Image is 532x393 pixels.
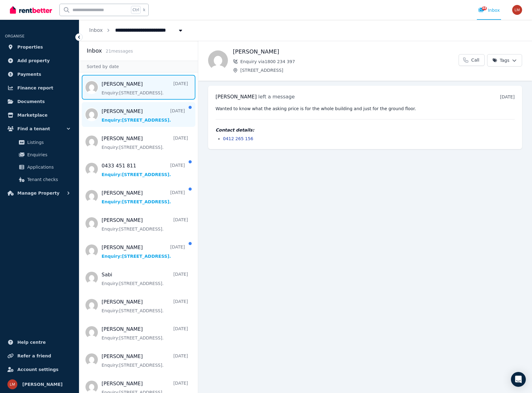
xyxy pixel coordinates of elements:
[482,6,487,10] span: 48
[5,187,74,199] button: Manage Property
[471,57,479,63] span: Call
[216,106,515,112] pre: Wanted to know what the asking price is for the whole building and just for the ground floor.
[5,363,74,376] a: Account settings
[240,58,459,65] span: Enquiry via 1800 234 397
[89,27,103,33] a: Inbox
[102,80,188,96] a: [PERSON_NAME][DATE]Enquiry:[STREET_ADDRESS].
[216,94,257,100] span: [PERSON_NAME]
[5,68,74,80] a: Payments
[22,381,63,388] span: [PERSON_NAME]
[5,123,74,135] button: Find a tenant
[233,47,459,56] h1: [PERSON_NAME]
[17,111,47,119] span: Marketplace
[240,67,459,73] span: [STREET_ADDRESS]
[5,109,74,121] a: Marketplace
[102,244,185,259] a: [PERSON_NAME][DATE]Enquiry:[STREET_ADDRESS].
[102,326,188,341] a: [PERSON_NAME][DATE]Enquiry:[STREET_ADDRESS].
[17,71,41,78] span: Payments
[478,7,500,13] div: Inbox
[143,7,145,12] span: k
[27,151,69,158] span: Enquiries
[5,82,74,94] a: Finance report
[500,94,515,99] time: [DATE]
[17,57,50,64] span: Add property
[131,6,141,14] span: Ctrl
[216,127,515,133] h4: Contact details:
[17,352,51,360] span: Refer a friend
[87,46,102,55] h2: Inbox
[102,217,188,232] a: [PERSON_NAME][DATE]Enquiry:[STREET_ADDRESS].
[17,98,45,105] span: Documents
[27,163,69,171] span: Applications
[5,336,74,348] a: Help centre
[79,20,194,41] nav: Breadcrumb
[102,162,185,178] a: 0433 451 811[DATE]Enquiry:[STREET_ADDRESS].
[208,50,228,70] img: Jeremiah Siwa
[102,189,185,205] a: [PERSON_NAME][DATE]Enquiry:[STREET_ADDRESS].
[17,339,46,346] span: Help centre
[492,57,509,63] span: Tags
[511,372,526,387] div: Open Intercom Messenger
[17,125,50,132] span: Find a tenant
[102,135,188,150] a: [PERSON_NAME][DATE]Enquiry:[STREET_ADDRESS].
[27,176,69,183] span: Tenant checks
[7,149,72,161] a: Enquiries
[17,43,43,51] span: Properties
[5,54,74,67] a: Add property
[7,173,72,186] a: Tenant checks
[102,298,188,314] a: [PERSON_NAME][DATE]Enquiry:[STREET_ADDRESS].
[102,108,185,123] a: [PERSON_NAME][DATE]Enquiry:[STREET_ADDRESS].
[5,34,24,38] span: ORGANISE
[5,95,74,108] a: Documents
[512,5,522,15] img: Lisa Ma
[106,49,133,54] span: 21 message s
[17,84,53,92] span: Finance report
[5,350,74,362] a: Refer a friend
[102,271,188,287] a: Sabi[DATE]Enquiry:[STREET_ADDRESS].
[27,139,69,146] span: Listings
[7,136,72,149] a: Listings
[79,61,198,72] div: Sorted by date
[10,5,52,15] img: RentBetter
[459,54,485,66] a: Call
[102,353,188,368] a: [PERSON_NAME][DATE]Enquiry:[STREET_ADDRESS].
[17,366,59,373] span: Account settings
[258,94,295,100] span: left a message
[223,136,253,141] a: 0412 265 156
[5,41,74,53] a: Properties
[487,54,522,67] button: Tags
[7,379,17,389] img: Lisa Ma
[17,189,59,197] span: Manage Property
[7,161,72,173] a: Applications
